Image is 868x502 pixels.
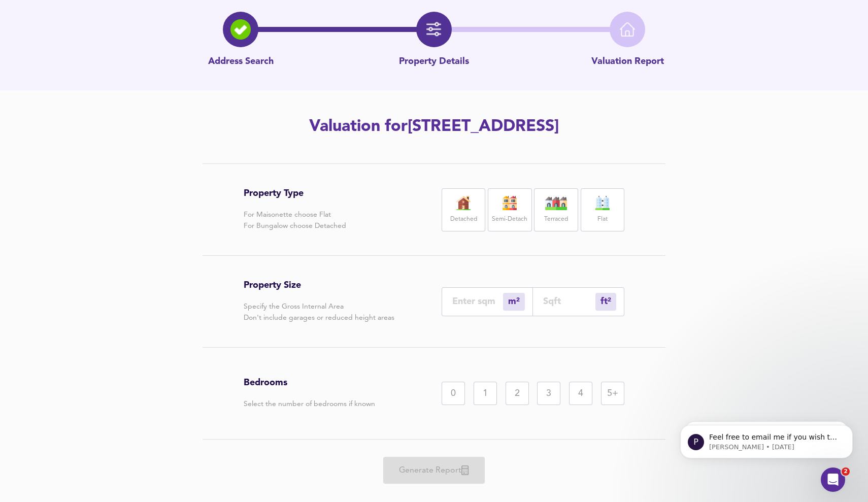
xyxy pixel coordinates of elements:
[244,377,375,388] h3: Bedrooms
[544,213,568,226] label: Terraced
[595,293,616,311] div: m²
[503,293,525,311] div: m²
[601,382,624,405] div: 5+
[665,404,868,475] iframe: Intercom notifications message
[450,213,477,226] label: Detached
[244,280,394,291] h3: Property Size
[208,55,274,69] p: Address Search
[399,55,469,69] p: Property Details
[488,188,531,231] div: Semi-Detach
[492,213,527,226] label: Semi-Detach
[147,116,721,138] h2: Valuation for [STREET_ADDRESS]
[821,467,845,492] iframe: Intercom live chat
[842,467,850,476] span: 2
[451,196,476,210] img: house-icon
[620,22,635,37] img: home-icon
[244,301,394,323] p: Specify the Gross Internal Area Don't include garages or reduced height areas
[537,382,560,405] div: 3
[543,296,595,307] input: Sqft
[426,22,442,37] img: filter-icon
[230,19,251,40] img: search-icon
[442,382,465,405] div: 0
[581,188,624,231] div: Flat
[590,196,615,210] img: flat-icon
[474,382,497,405] div: 1
[569,382,592,405] div: 4
[591,55,664,69] p: Valuation Report
[452,296,503,307] input: Enter sqm
[497,196,522,210] img: house-icon
[506,382,529,405] div: 2
[544,196,569,210] img: house-icon
[244,188,346,199] h3: Property Type
[244,209,346,231] p: For Maisonette choose Flat For Bungalow choose Detached
[244,398,375,410] p: Select the number of bedrooms if known
[442,188,485,231] div: Detached
[534,188,578,231] div: Terraced
[597,213,608,226] label: Flat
